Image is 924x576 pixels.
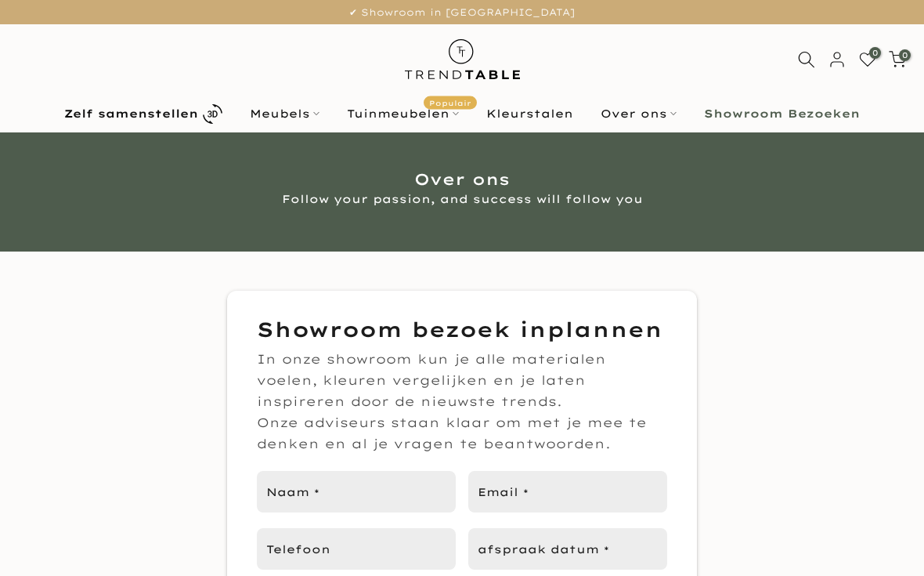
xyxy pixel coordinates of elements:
[51,100,236,128] a: Zelf samenstellen
[257,314,667,345] h3: Showroom bezoek inplannen
[704,108,860,119] b: Showroom Bezoeken
[473,104,587,123] a: Kleurstalen
[889,51,906,68] a: 0
[2,496,80,574] iframe: toggle-frame
[236,104,334,123] a: Meubels
[12,172,912,187] h1: Over ons
[334,104,473,123] a: TuinmeubelenPopulair
[869,47,881,59] span: 0
[691,104,874,123] a: Showroom Bezoeken
[257,412,667,455] p: Onze adviseurs staan klaar om met je mee te denken en al je vragen te beantwoorden.
[168,190,756,208] p: Follow your passion, and success will follow you
[859,51,876,68] a: 0
[64,108,198,119] b: Zelf samenstellen
[587,104,691,123] a: Over ons
[424,96,477,110] span: Populair
[899,49,911,61] span: 0
[394,24,531,94] img: trend-table
[20,4,904,21] p: ✔ Showroom in [GEOGRAPHIC_DATA]
[257,349,667,413] p: In onze showroom kun je alle materialen voelen, kleuren vergelijken en je laten inspireren door d...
